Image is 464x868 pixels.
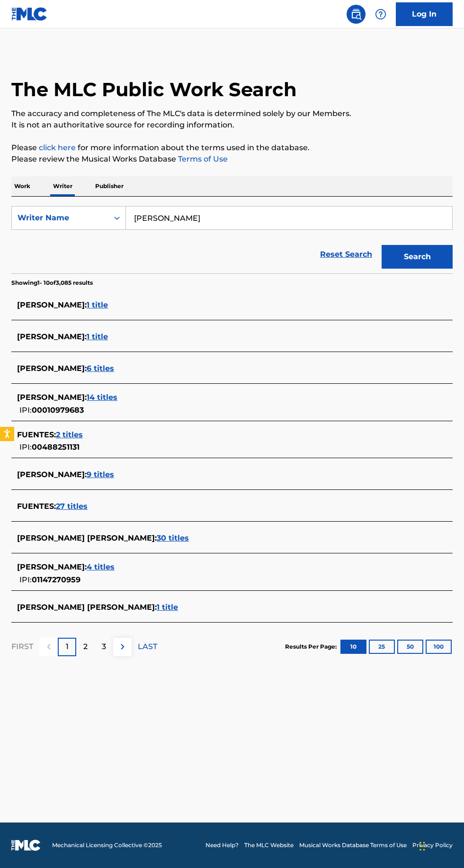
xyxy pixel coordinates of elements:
a: Public Search [347,5,366,24]
img: help [375,9,386,20]
p: Work [11,176,33,196]
button: 25 [369,640,395,654]
span: [PERSON_NAME] : [17,562,87,571]
button: 100 [426,640,452,654]
span: 14 titles [87,393,117,402]
img: right [117,641,128,652]
span: 00010979683 [32,406,84,415]
div: Drag [419,832,425,860]
span: 2 titles [56,430,83,439]
span: 1 title [157,603,178,612]
span: FUENTES : [17,502,56,511]
span: IPI: [19,443,32,452]
p: Writer [50,176,75,196]
span: [PERSON_NAME] : [17,470,87,479]
a: Terms of Use [176,154,228,163]
span: FUENTES : [17,430,56,439]
p: The accuracy and completeness of The MLC's data is determined solely by our Members. [11,108,453,119]
span: [PERSON_NAME] : [17,332,87,341]
p: It is not an authoritative source for recording information. [11,119,453,131]
span: 27 titles [56,502,88,511]
p: 1 [66,641,69,652]
img: search [350,9,362,20]
div: Writer Name [18,212,103,224]
a: Reset Search [315,244,377,265]
span: [PERSON_NAME] [PERSON_NAME] : [17,603,157,612]
a: Musical Works Database Terms of Use [299,841,407,850]
span: IPI: [19,575,32,584]
button: 50 [397,640,423,654]
p: 2 [83,641,88,652]
iframe: Chat Widget [417,823,464,868]
h1: The MLC Public Work Search [11,78,297,101]
button: Search [382,245,453,269]
p: Publisher [92,176,126,196]
span: [PERSON_NAME] : [17,300,87,309]
a: Log In [396,2,453,26]
p: Showing 1 - 10 of 3,085 results [11,279,93,287]
p: LAST [138,641,157,652]
img: MLC Logo [11,7,48,21]
a: Need Help? [205,841,239,850]
span: 1 title [87,300,108,309]
span: 9 titles [87,470,114,479]
a: The MLC Website [244,841,294,850]
span: IPI: [19,406,32,415]
span: 4 titles [87,562,115,571]
span: [PERSON_NAME] : [17,393,87,402]
span: 1 title [87,332,108,341]
p: Please for more information about the terms used in the database. [11,142,453,154]
a: click here [39,143,76,152]
p: Results Per Page: [285,642,339,651]
span: 6 titles [87,364,114,373]
p: 3 [102,641,106,652]
span: [PERSON_NAME] : [17,364,87,373]
span: 01147270959 [32,575,80,584]
form: Search Form [11,206,453,273]
p: Please review the Musical Works Database [11,154,453,165]
span: 00488251131 [32,443,80,452]
span: [PERSON_NAME] [PERSON_NAME] : [17,533,157,542]
a: Privacy Policy [412,841,453,850]
img: logo [11,840,41,851]
p: FIRST [11,641,33,652]
button: 10 [340,640,366,654]
div: Help [371,5,390,24]
span: 30 titles [157,533,189,542]
span: Mechanical Licensing Collective © 2025 [52,841,162,850]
